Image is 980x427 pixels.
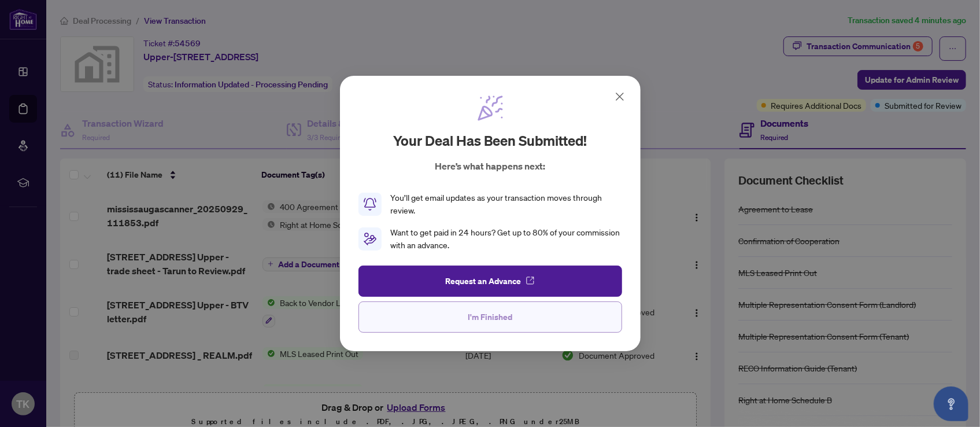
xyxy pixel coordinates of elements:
[445,272,521,290] span: Request an Advance
[393,131,587,150] h2: Your deal has been submitted!
[391,192,622,217] div: You’ll get email updates as your transaction moves through review.
[358,301,622,333] button: I'm Finished
[435,159,545,173] p: Here’s what happens next:
[468,308,512,326] span: I'm Finished
[934,386,968,421] button: Open asap
[358,266,622,297] button: Request an Advance
[391,226,622,252] div: Want to get paid in 24 hours? Get up to 80% of your commission with an advance.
